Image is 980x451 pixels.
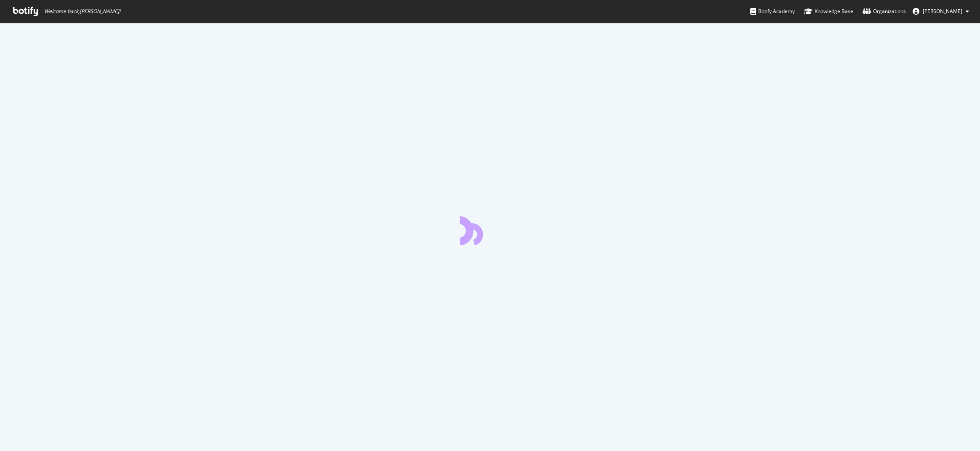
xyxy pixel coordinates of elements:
[906,5,976,18] button: [PERSON_NAME]
[44,8,120,15] span: Welcome back, [PERSON_NAME] !
[750,7,795,16] div: Botify Academy
[863,7,906,16] div: Organizations
[804,7,853,16] div: Knowledge Base
[460,215,520,245] div: animation
[923,8,962,15] span: Olivier Gourdin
